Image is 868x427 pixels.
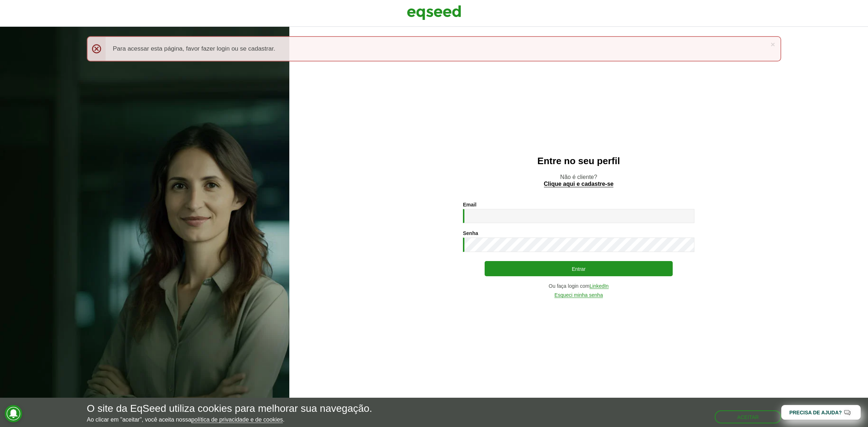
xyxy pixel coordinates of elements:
img: EqSeed Logo [407,4,461,22]
a: Esqueci minha senha [554,293,603,298]
h2: Entre no seu perfil [304,156,854,166]
p: Ao clicar em "aceitar", você aceita nossa . [87,416,372,423]
a: política de privacidade e de cookies [191,417,283,423]
button: Aceitar [715,410,781,423]
a: LinkedIn [590,283,609,289]
h5: O site da EqSeed utiliza cookies para melhorar sua navegação. [87,403,372,414]
button: Entrar [485,261,673,276]
div: Para acessar esta página, favor fazer login ou se cadastrar. [87,36,781,61]
a: × [771,40,775,48]
div: Ou faça login com [463,283,694,289]
a: Clique aqui e cadastre-se [544,181,614,187]
label: Senha [463,231,478,236]
p: Não é cliente? [304,174,854,187]
label: Email [463,202,476,207]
